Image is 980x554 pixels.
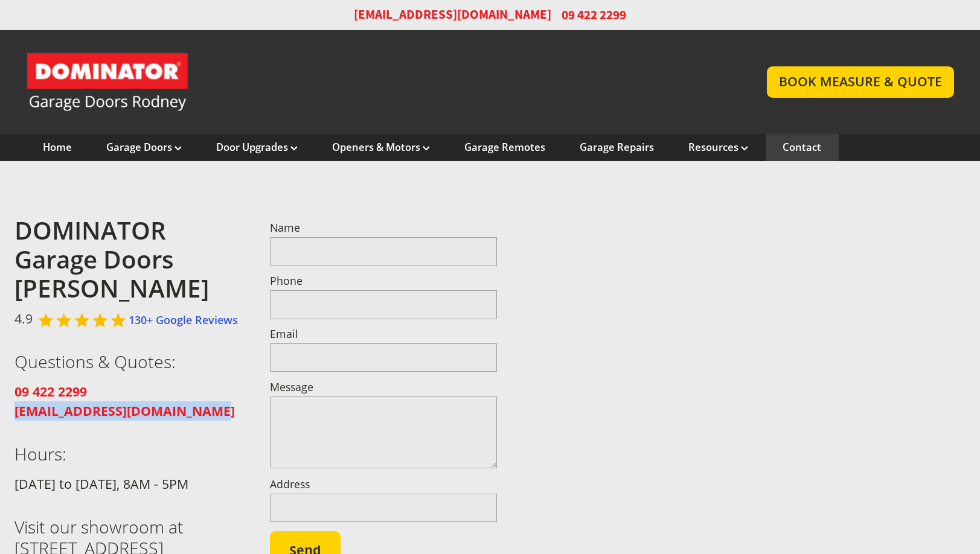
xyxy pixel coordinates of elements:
[129,313,238,327] a: 130+ Google Reviews
[562,6,626,24] span: 09 422 2299
[14,309,33,328] span: 4.9
[270,382,497,393] label: Message
[14,216,242,304] h2: DOMINATOR Garage Doors [PERSON_NAME]
[270,223,497,234] label: Name
[580,141,654,154] a: Garage Repairs
[783,141,821,154] a: Contact
[38,312,129,328] div: Rated 4.9 out of 5,
[14,383,87,400] a: 09 422 2299
[270,479,497,490] label: Address
[354,6,551,24] a: [EMAIL_ADDRESS][DOMAIN_NAME]
[767,66,955,97] a: BOOK MEASURE & QUOTE
[106,141,182,154] a: Garage Doors
[43,141,72,154] a: Home
[14,444,242,464] h3: Hours:
[270,276,497,287] label: Phone
[14,403,235,419] a: [EMAIL_ADDRESS][DOMAIN_NAME]
[464,141,545,154] a: Garage Remotes
[14,402,235,419] strong: [EMAIL_ADDRESS][DOMAIN_NAME]
[332,141,430,154] a: Openers & Motors
[270,329,497,340] label: Email
[688,141,748,154] a: Resources
[14,474,242,494] p: [DATE] to [DATE], 8AM - 5PM
[14,351,242,372] h3: Questions & Quotes:
[216,141,298,154] a: Door Upgrades
[14,383,87,400] strong: 09 422 2299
